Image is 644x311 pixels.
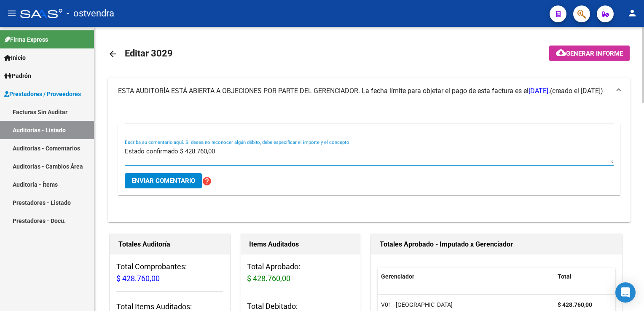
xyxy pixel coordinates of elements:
span: $ 428.760,00 [116,274,160,283]
span: Total [558,273,572,280]
span: [DATE]. [529,87,550,95]
h3: Total Comprobantes: [116,261,223,284]
span: Inicio [4,53,26,62]
span: - ostvendra [67,4,114,23]
div: ESTA AUDITORÍA ESTÁ ABIERTA A OBJECIONES POR PARTE DEL GERENCIADOR. La fecha límite para objetar ... [108,105,631,222]
span: ESTA AUDITORÍA ESTÁ ABIERTA A OBJECIONES POR PARTE DEL GERENCIADOR. La fecha límite para objetar ... [118,87,550,95]
span: (creado el [DATE]) [550,86,603,96]
span: Enviar comentario [131,177,195,185]
datatable-header-cell: Total [554,268,609,286]
span: $ 428.760,00 [247,274,290,283]
strong: $ 428.760,00 [558,301,592,308]
span: Gerenciador [381,273,414,280]
mat-expansion-panel-header: ESTA AUDITORÍA ESTÁ ABIERTA A OBJECIONES POR PARTE DEL GERENCIADOR. La fecha límite para objetar ... [108,78,631,105]
mat-icon: cloud_download [556,48,566,58]
button: Enviar comentario [125,173,202,188]
h3: Total Aprobado: [247,261,354,284]
div: Open Intercom Messenger [615,282,636,303]
h1: Totales Aprobado - Imputado x Gerenciador [380,238,613,251]
datatable-header-cell: Gerenciador [378,268,554,286]
span: V01 - [GEOGRAPHIC_DATA] [381,301,453,308]
button: Generar informe [549,46,630,61]
span: Editar 3029 [125,48,173,59]
span: Padrón [4,71,31,80]
h1: Items Auditados [249,238,352,251]
mat-icon: person [627,8,637,18]
h1: Totales Auditoría [118,238,221,251]
mat-icon: menu [7,8,17,18]
span: Firma Express [4,35,48,44]
span: Prestadores / Proveedores [4,89,81,99]
mat-icon: arrow_back [108,49,118,59]
span: Generar informe [566,50,623,57]
mat-icon: help [202,176,212,186]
